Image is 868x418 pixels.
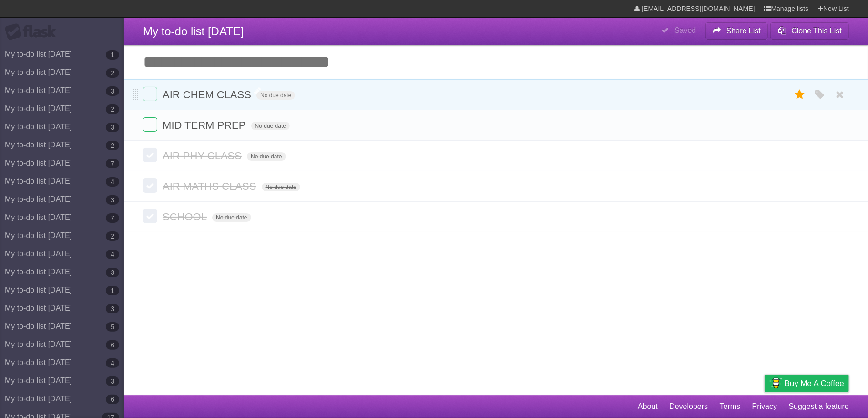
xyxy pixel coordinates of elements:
img: Buy me a coffee [769,375,782,391]
span: No due date [256,91,295,100]
b: Saved [674,26,696,34]
a: Buy me a coffee [765,375,849,392]
b: 1 [106,286,119,295]
button: Clone This List [770,22,849,40]
a: About [638,397,658,416]
b: 2 [106,104,119,114]
b: 6 [106,395,119,404]
b: 4 [106,250,119,259]
a: Suggest a feature [789,397,849,416]
div: Flask [5,23,62,41]
span: SCHOOL [163,211,209,223]
span: No due date [251,122,290,130]
b: Clone This List [791,27,842,35]
label: Done [143,209,157,223]
b: 4 [106,177,119,187]
span: No due date [262,183,300,191]
span: AIR PHY CLASS [163,150,244,162]
label: Done [143,178,157,193]
span: AIR CHEM CLASS [163,89,254,101]
b: 2 [106,231,119,241]
span: No due date [247,152,286,161]
span: AIR MATHS CLASS [163,180,258,192]
b: 2 [106,68,119,78]
b: 4 [106,358,119,368]
b: 3 [106,304,119,313]
b: 3 [106,376,119,386]
span: MID TERM PREP [163,119,248,131]
button: Share List [705,22,768,40]
b: 2 [106,141,119,150]
b: 7 [106,213,119,223]
b: 3 [106,86,119,96]
label: Star task [791,117,809,133]
a: Developers [669,397,708,416]
b: 5 [106,322,119,332]
label: Done [143,87,157,101]
a: Privacy [752,397,777,416]
span: No due date [212,213,251,222]
span: Buy me a coffee [785,375,844,392]
label: Star task [791,87,809,103]
b: 3 [106,123,119,132]
label: Done [143,117,157,132]
b: 6 [106,340,119,350]
b: 3 [106,268,119,277]
a: Terms [720,397,741,416]
b: Share List [726,27,761,35]
b: 3 [106,195,119,205]
b: 1 [106,50,119,60]
span: My to-do list [DATE] [143,25,244,38]
label: Done [143,148,157,162]
b: 7 [106,159,119,168]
